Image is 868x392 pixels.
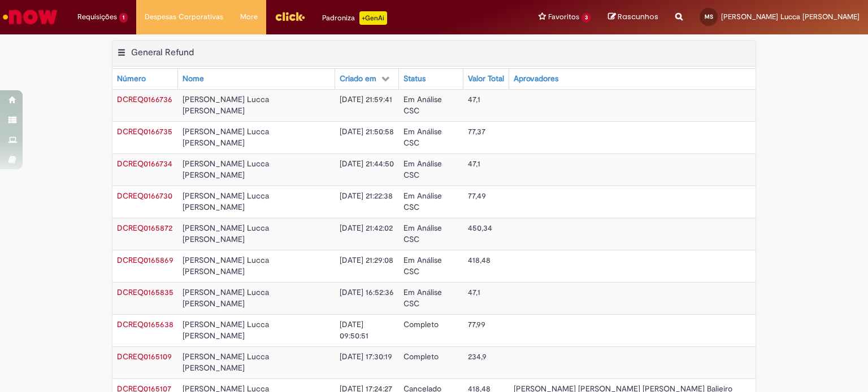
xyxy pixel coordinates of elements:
[1,6,59,28] img: ServiceNow
[403,158,444,180] span: Em Análise CSC
[468,126,485,136] span: 77,37
[705,13,713,20] span: MS
[608,12,658,23] a: Rascunhos
[119,13,128,23] span: 1
[403,319,439,329] span: Completo
[581,13,591,23] span: 3
[117,126,172,136] a: Abrir Registro: DCREQ0166735
[183,255,271,276] span: [PERSON_NAME] Lucca [PERSON_NAME]
[340,287,394,297] span: [DATE] 16:52:36
[275,8,305,25] img: click_logo_yellow_360x200.png
[403,223,444,244] span: Em Análise CSC
[117,73,146,85] div: Número
[145,11,223,23] span: Despesas Corporativas
[183,158,271,180] span: [PERSON_NAME] Lucca [PERSON_NAME]
[468,319,485,329] span: 77,99
[117,158,172,169] span: DCREQ0166734
[117,255,173,265] a: Abrir Registro: DCREQ0165869
[468,73,504,85] div: Valor Total
[183,94,271,116] span: [PERSON_NAME] Lucca [PERSON_NAME]
[340,223,393,233] span: [DATE] 21:42:02
[183,191,271,212] span: [PERSON_NAME] Lucca [PERSON_NAME]
[340,73,376,85] div: Criado em
[240,11,258,23] span: More
[131,47,194,58] h2: General Refund
[117,47,126,61] button: General Refund Menu de contexto
[340,126,394,136] span: [DATE] 21:50:58
[117,191,172,201] span: DCREQ0166730
[183,223,271,244] span: [PERSON_NAME] Lucca [PERSON_NAME]
[468,158,480,169] span: 47,1
[721,12,860,21] span: [PERSON_NAME] Lucca [PERSON_NAME]
[618,11,658,22] span: Rascunhos
[403,255,444,276] span: Em Análise CSC
[117,223,172,233] a: Abrir Registro: DCREQ0165872
[403,94,444,116] span: Em Análise CSC
[514,73,558,85] div: Aprovadores
[403,191,444,212] span: Em Análise CSC
[183,351,271,373] span: [PERSON_NAME] Lucca [PERSON_NAME]
[468,191,486,201] span: 77,49
[117,223,172,233] span: DCREQ0165872
[403,351,439,362] span: Completo
[117,351,172,362] a: Abrir Registro: DCREQ0165109
[117,94,172,104] a: Abrir Registro: DCREQ0166736
[468,94,480,104] span: 47,1
[117,94,172,104] span: DCREQ0166736
[183,287,271,309] span: [PERSON_NAME] Lucca [PERSON_NAME]
[117,191,172,201] a: Abrir Registro: DCREQ0166730
[183,126,271,148] span: [PERSON_NAME] Lucca [PERSON_NAME]
[322,11,387,25] div: Padroniza
[403,73,426,85] div: Status
[117,255,173,265] span: DCREQ0165869
[117,287,173,297] a: Abrir Registro: DCREQ0165835
[468,255,491,265] span: 418,48
[403,287,444,309] span: Em Análise CSC
[117,158,172,169] a: Abrir Registro: DCREQ0166734
[340,94,392,104] span: [DATE] 21:59:41
[340,158,394,169] span: [DATE] 21:44:50
[117,126,172,136] span: DCREQ0166735
[403,126,444,148] span: Em Análise CSC
[117,351,172,362] span: DCREQ0165109
[468,223,492,233] span: 450,34
[183,319,271,341] span: [PERSON_NAME] Lucca [PERSON_NAME]
[77,11,117,23] span: Requisições
[117,319,173,329] span: DCREQ0165638
[183,73,204,85] div: Nome
[468,287,480,297] span: 47,1
[548,11,579,23] span: Favoritos
[468,351,487,362] span: 234,9
[117,319,173,329] a: Abrir Registro: DCREQ0165638
[340,255,393,265] span: [DATE] 21:29:08
[340,319,368,341] span: [DATE] 09:50:51
[117,287,173,297] span: DCREQ0165835
[340,191,393,201] span: [DATE] 21:22:38
[359,11,387,25] p: +GenAi
[340,351,392,362] span: [DATE] 17:30:19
